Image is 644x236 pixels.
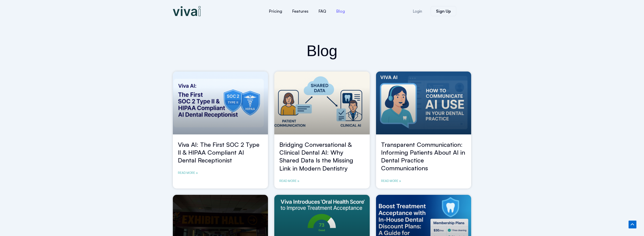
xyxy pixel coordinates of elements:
a: Sign Up [431,6,456,16]
a: viva ai dental receptionist soc2 and hipaa compliance [173,72,268,134]
a: Read more about Viva AI: The First SOC 2 Type II & HIPAA Compliant AI Dental Receptionist [178,170,198,175]
a: Read more about Transparent Communication: Informing Patients About AI in Dental Practice Communi... [381,178,401,183]
a: FAQ [314,5,331,17]
a: Read more about Bridging Conversational & Clinical Dental AI: Why Shared Data Is the Missing Link... [279,178,299,183]
a: Viva AI: The First SOC 2 Type II & HIPAA Compliant AI Dental Receptionist [178,141,259,164]
a: Features [287,5,314,17]
a: Transparent Communication: Informing Patients About AI in Dental Practice Communications [381,141,465,172]
span: Login [413,9,422,13]
a: Pricing [264,5,287,17]
span: Sign Up [436,9,451,13]
h2: Blog [173,41,471,61]
a: Bridging Conversational & Clinical Dental AI: Why Shared Data Is the Missing Link in Modern Denti... [279,141,353,172]
a: Blog [331,5,350,17]
nav: Menu [234,5,380,17]
a: Login [407,6,428,16]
